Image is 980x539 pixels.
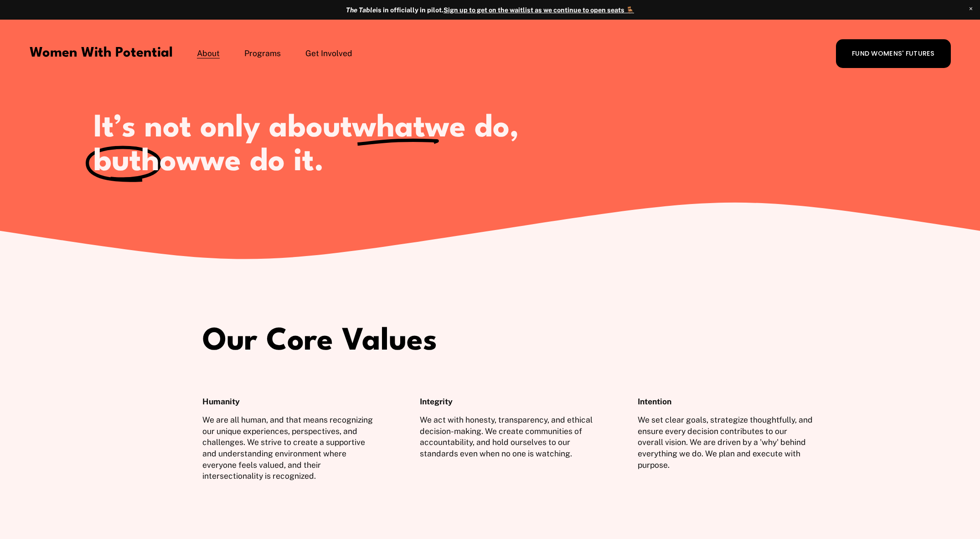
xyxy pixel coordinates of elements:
strong: Integrity [420,397,453,406]
span: we do it. [201,147,324,178]
span: how [141,147,201,178]
span: Programs [244,48,281,59]
p: We act with honesty, transparency, and ethical decision-making. We create communities of accounta... [420,414,596,460]
strong: is in officially in pilot. [346,6,444,14]
strong: Intention [638,397,671,406]
a: folder dropdown [305,47,352,60]
span: About [197,48,220,59]
span: what [352,114,425,144]
a: Women With Potential [30,47,173,60]
span: Get Involved [305,48,352,59]
a: FUND WOMENS' FUTURES [836,39,950,68]
span: It’s not only about [93,114,352,144]
em: The Table [346,6,376,14]
a: folder dropdown [244,47,281,60]
p: We are all human, and that means recognizing our unique experiences, perspectives, and challenges... [202,414,379,482]
strong: Humanity [202,397,240,406]
p: We set clear goals, strategize thoughtfully, and ensure every decision contributes to our overall... [638,414,814,471]
h1: Our Core Values [202,325,633,359]
a: folder dropdown [197,47,220,60]
a: Sign up to get on the waitlist as we continue to open seats 🪑 [444,6,634,14]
